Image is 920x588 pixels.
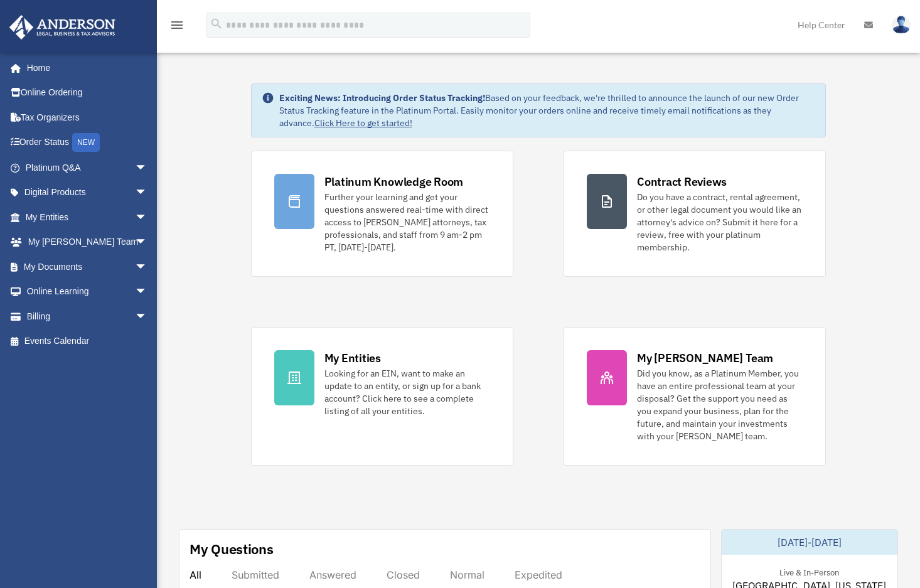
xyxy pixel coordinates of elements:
[279,92,485,104] strong: Exciting News: Introducing Order Status Tracking!
[9,205,166,230] a: My Entitiesarrow_drop_down
[637,174,727,190] div: Contract Reviews
[9,279,166,304] a: Online Learningarrow_drop_down
[169,18,185,33] i: menu
[9,155,166,180] a: Platinum Q&Aarrow_drop_down
[769,565,849,578] div: Live & In-Person
[9,304,166,329] a: Billingarrow_drop_down
[324,191,490,254] div: Further your learning and get your questions answered real-time with direct access to [PERSON_NAM...
[9,80,166,105] a: Online Ordering
[637,367,803,442] div: Did you know, as a Platinum Member, you have an entire professional team at your disposal? Get th...
[135,205,160,230] span: arrow_drop_down
[135,304,160,329] span: arrow_drop_down
[324,174,464,190] div: Platinum Knowledge Room
[314,117,412,129] a: Click Here to get started!
[324,350,381,366] div: My Entities
[9,180,166,205] a: Digital Productsarrow_drop_down
[190,569,201,581] div: All
[232,569,279,581] div: Submitted
[564,327,826,466] a: My [PERSON_NAME] Team Did you know, as a Platinum Member, you have an entire professional team at...
[9,55,160,80] a: Home
[210,17,223,31] i: search
[309,569,356,581] div: Answered
[450,569,484,581] div: Normal
[135,230,160,255] span: arrow_drop_down
[564,151,826,277] a: Contract Reviews Do you have a contract, rental agreement, or other legal document you would like...
[9,130,166,156] a: Order StatusNEW
[9,105,166,130] a: Tax Organizers
[515,569,562,581] div: Expedited
[251,151,513,277] a: Platinum Knowledge Room Further your learning and get your questions answered real-time with dire...
[637,350,773,366] div: My [PERSON_NAME] Team
[324,367,490,417] div: Looking for an EIN, want to make an update to an entity, or sign up for a bank account? Click her...
[892,16,911,34] img: User Pic
[251,327,513,466] a: My Entities Looking for an EIN, want to make an update to an entity, or sign up for a bank accoun...
[6,15,119,40] img: Anderson Advisors Platinum Portal
[135,254,160,280] span: arrow_drop_down
[637,191,803,254] div: Do you have a contract, rental agreement, or other legal document you would like an attorney's ad...
[722,530,898,555] div: [DATE]-[DATE]
[135,155,160,181] span: arrow_drop_down
[387,569,420,581] div: Closed
[135,180,160,206] span: arrow_drop_down
[72,133,100,152] div: NEW
[9,230,166,255] a: My [PERSON_NAME] Teamarrow_drop_down
[190,540,274,559] div: My Questions
[135,279,160,305] span: arrow_drop_down
[9,329,166,354] a: Events Calendar
[279,92,816,129] div: Based on your feedback, we're thrilled to announce the launch of our new Order Status Tracking fe...
[169,22,185,33] a: menu
[9,254,166,279] a: My Documentsarrow_drop_down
